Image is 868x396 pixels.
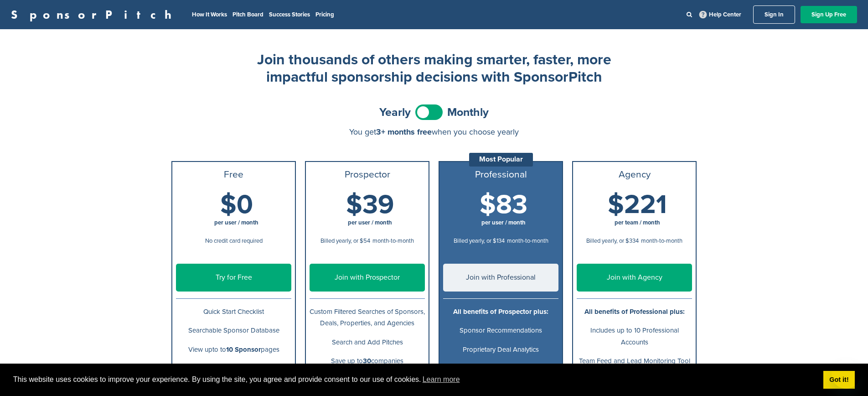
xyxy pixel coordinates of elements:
[232,11,263,18] a: Pitch Board
[176,325,291,336] p: Searchable Sponsor Database
[310,337,425,348] p: Search and Add Pitches
[443,344,558,355] p: Proprietary Deal Analytics
[376,127,432,137] span: 3+ months free
[608,189,667,221] span: $221
[577,169,692,180] h3: Agency
[320,237,370,245] span: Billed yearly, or $54
[469,153,533,167] div: Most Popular
[214,219,258,226] span: per user / month
[220,189,253,221] span: $0
[310,355,425,367] p: Save up to companies
[171,127,697,136] div: You get when you choose yearly
[443,325,558,336] p: Sponsor Recommendations
[577,355,692,367] p: Team Feed and Lead Monitoring Tool
[832,360,861,389] iframe: Button to launch messaging window
[443,169,558,180] h3: Professional
[586,237,639,245] span: Billed yearly, or $334
[310,169,425,180] h3: Prospector
[480,189,527,221] span: $83
[11,9,177,21] a: SponsorPitch
[577,264,692,292] a: Join with Agency
[753,5,795,24] a: Sign In
[13,373,816,386] span: This website uses cookies to improve your experience. By using the site, you agree and provide co...
[176,264,291,292] a: Try for Free
[269,11,310,18] a: Success Stories
[176,306,291,318] p: Quick Start Checklist
[176,344,291,355] p: View upto to pages
[205,237,263,245] span: No credit card required
[823,371,855,389] a: dismiss cookie message
[176,363,291,374] p: Save up to
[447,107,489,118] span: Monthly
[310,306,425,329] p: Custom Filtered Searches of Sponsors, Deals, Properties, and Agencies
[507,237,548,245] span: month-to-month
[176,169,291,180] h3: Free
[310,264,425,292] a: Join with Prospector
[372,237,414,245] span: month-to-month
[801,6,857,23] a: Sign Up Free
[226,345,261,354] b: 10 Sponsor
[192,11,227,18] a: How It Works
[346,189,394,221] span: $39
[697,9,743,20] a: Help Center
[363,357,371,365] b: 30
[443,363,558,374] p: Save Companies
[252,51,616,86] h2: Join thousands of others making smarter, faster, more impactful sponsorship decisions with Sponso...
[577,325,692,348] p: Includes up to 10 Professional Accounts
[641,237,682,245] span: month-to-month
[443,264,558,292] a: Join with Professional
[421,373,461,386] a: learn more about cookies
[481,219,526,226] span: per user / month
[615,219,660,226] span: per team / month
[584,307,685,316] b: All benefits of Professional plus:
[315,11,334,18] a: Pricing
[379,107,411,118] span: Yearly
[454,237,505,245] span: Billed yearly, or $134
[453,307,548,316] b: All benefits of Prospector plus:
[348,219,392,226] span: per user / month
